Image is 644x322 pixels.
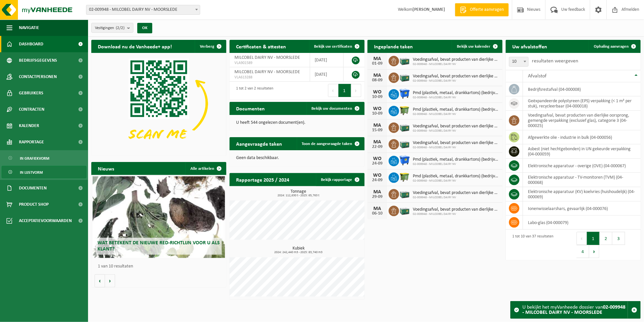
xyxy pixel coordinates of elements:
img: PB-LB-0680-HPE-GN-01 [399,188,410,199]
div: 06-10 [371,211,384,216]
p: Geen data beschikbaar. [236,156,358,160]
img: PB-LB-0680-HPE-GN-01 [399,121,410,133]
img: PB-LB-0680-HPE-GN-01 [399,72,410,83]
div: 01-09 [371,61,384,66]
button: OK [137,23,152,33]
span: Verberg [200,44,214,49]
div: WO [371,173,384,178]
span: Voedingsafval, bevat producten van dierlijke oorsprong, gemengde verpakking (exc... [413,190,499,196]
div: MA [371,206,384,211]
span: Contactpersonen [19,69,57,85]
div: 1 tot 10 van 37 resultaten [509,231,553,259]
h2: Download nu de Vanheede+ app! [91,40,178,53]
div: MA [371,139,384,145]
span: VLA901589 [234,60,305,66]
span: 02-009948 - MILCOBEL DAIRY NV - MOORSLEDE [86,5,200,14]
button: Next [351,84,361,97]
span: Pmd (plastiek, metaal, drankkartons) (bedrijven) [413,174,499,179]
span: 10 [509,57,528,66]
h2: Rapportage 2025 / 2024 [230,173,296,186]
td: bedrijfsrestafval (04-000008) [523,82,641,96]
img: Download de VHEPlus App [91,53,226,154]
a: Toon de aangevraagde taken [297,137,364,150]
a: Bekijk rapportage [316,173,364,186]
span: Kalender [19,118,39,134]
a: Bekijk uw kalender [452,40,502,53]
button: Vestigingen(2/2) [91,23,133,33]
h2: Uw afvalstoffen [506,40,554,53]
span: Toon de aangevraagde taken [302,142,352,146]
div: 15-09 [371,128,384,133]
a: Ophaling aanvragen [589,40,640,53]
span: Gebruikers [19,85,43,101]
h2: Certificaten & attesten [230,40,292,53]
div: MA [371,123,384,128]
span: Offerte aanvragen [468,7,505,13]
span: 02-009948 - MILCOBEL DAIRY NV [413,162,499,166]
button: Volgende [105,274,115,287]
h2: Nieuws [91,162,121,175]
span: 02-009948 - MILCOBEL DAIRY NV [413,79,499,83]
span: Vestigingen [95,23,125,33]
a: Wat betekent de nieuwe RED-richtlijn voor u als klant? [93,176,225,258]
p: U heeft 544 ongelezen document(en). [236,121,358,125]
span: 02-009948 - MILCOBEL DAIRY NV [413,146,499,150]
div: 10-09 [371,95,384,99]
div: 29-09 [371,195,384,199]
div: 24-09 [371,161,384,166]
img: WB-1100-HPE-GN-50 [399,171,410,183]
div: WO [371,156,384,161]
span: Wat betekent de nieuwe RED-richtlijn voor u als klant? [97,240,220,252]
h3: Tonnage [233,189,365,197]
span: MILCOBEL DAIRY NV - MOORSLEDE [234,55,300,60]
button: 4 [577,245,589,258]
img: WB-1100-HPE-BE-01 [399,155,410,166]
span: Voedingsafval, bevat producten van dierlijke oorsprong, gemengde verpakking (exc... [413,124,499,129]
span: Voedingsafval, bevat producten van dierlijke oorsprong, gemengde verpakking (exc... [413,74,499,79]
span: Dashboard [19,36,43,52]
a: Offerte aanvragen [455,3,509,16]
span: Bekijk uw certificaten [314,44,352,49]
td: geëxpandeerde polystyreen (EPS) verpakking (< 1 m² per stuk), recycleerbaar (04-000018) [523,96,641,111]
span: 02-009948 - MILCOBEL DAIRY NV [413,179,499,183]
td: elektronische apparatuur - TV-monitoren (TVM) (04-000068) [523,173,641,187]
button: Verberg [195,40,226,53]
img: PB-LB-0680-HPE-GN-01 [399,138,410,149]
span: VLA613288 [234,75,305,80]
div: MA [371,73,384,78]
label: resultaten weergeven [532,58,578,64]
span: 2024: 242,440 m3 - 2025: 83,740 m3 [233,251,365,254]
img: PB-LB-0680-HPE-GN-01 [399,205,410,216]
h3: Kubiek [233,246,365,254]
img: WB-1100-HPE-BE-01 [399,88,410,99]
div: 22-09 [371,145,384,149]
img: PB-LB-0680-HPE-GN-01 [399,55,410,66]
td: labo-glas (04-000079) [523,216,641,230]
span: Bekijk uw documenten [312,106,352,111]
td: voedingsafval, bevat producten van dierlijke oorsprong, gemengde verpakking (exclusief glas), cat... [523,111,641,130]
a: Bekijk uw documenten [307,102,364,115]
div: MA [371,56,384,61]
button: 1 [338,84,351,97]
a: In grafiekvorm [2,152,86,164]
td: asbest (niet hechtgebonden) in UN gekeurde verpakking (04-000059) [523,144,641,159]
div: 24-09 [371,178,384,183]
a: Bekijk uw certificaten [309,40,364,53]
span: Voedingsafval, bevat producten van dierlijke oorsprong, gemengde verpakking (exc... [413,57,499,62]
span: Navigatie [19,20,39,36]
td: elektronische apparatuur - overige (OVE) (04-000067) [523,159,641,173]
button: 2 [600,232,612,245]
strong: [PERSON_NAME] [412,7,445,12]
span: Bedrijfsgegevens [19,52,57,69]
div: WO [371,89,384,95]
button: 3 [612,232,625,245]
td: [DATE] [310,53,344,67]
span: Product Shop [19,196,49,213]
img: WB-1100-HPE-GN-50 [399,105,410,116]
span: Pmd (plastiek, metaal, drankkartons) (bedrijven) [413,157,499,162]
div: MA [371,189,384,195]
button: Previous [328,84,338,97]
td: elektronische apparatuur (KV) koelvries (huishoudelijk) (04-000069) [523,187,641,201]
span: 02-009948 - MILCOBEL DAIRY NV [413,62,499,66]
span: Voedingsafval, bevat producten van dierlijke oorsprong, gemengde verpakking (exc... [413,140,499,146]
